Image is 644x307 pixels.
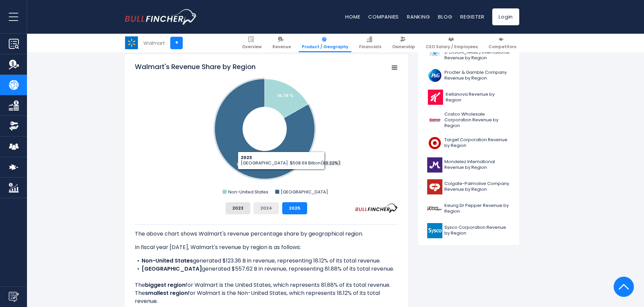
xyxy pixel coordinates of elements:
[142,265,202,273] b: [GEOGRAPHIC_DATA]
[282,202,307,214] button: 2025
[345,13,360,20] a: Home
[489,44,516,50] span: Competitors
[242,44,262,50] span: Overview
[135,224,398,305] div: The for Walmart is the United States, which represents 81.88% of its total revenue. The for Walma...
[423,199,514,218] a: Keurig Dr Pepper Revenue by Region
[272,44,291,50] span: Revenue
[427,45,442,60] img: PM logo
[427,90,444,105] img: K logo
[359,44,381,50] span: Financials
[423,221,514,240] a: Sysco Corporation Revenue by Region
[135,257,398,265] li: generated $123.36 B in revenue, representing 18.12% of its total revenue.
[269,34,294,52] a: Revenue
[302,44,348,50] span: Product / Geography
[145,281,185,289] b: biggest region
[299,34,351,52] a: Product / Geography
[444,112,510,129] span: Costco Wholesale Corporation Revenue by Region
[444,159,510,171] span: Mondelez International Revenue by Region
[237,161,254,167] text: 83.22 %
[239,34,265,52] a: Overview
[135,265,398,273] li: generated $557.62 B in revenue, representing 81.88% of its total revenue.
[427,113,442,128] img: COST logo
[125,9,197,25] a: Go to homepage
[135,243,398,251] p: In fiscal year [DATE], Walmart's revenue by region is as follows:
[426,44,478,50] span: CEO Salary / Employees
[423,42,514,63] a: [PERSON_NAME] [PERSON_NAME] International Revenue by Region
[228,189,268,195] text: Non-United States
[427,157,442,173] img: MDLZ logo
[135,62,398,197] svg: Walmart's Revenue Share by Region
[444,225,510,236] span: Sysco Corporation Revenue by Region
[427,135,442,151] img: TGT logo
[427,201,442,216] img: KDP logo
[427,179,442,194] img: CL logo
[254,202,279,214] button: 2024
[423,34,481,52] a: CEO Salary / Employees
[427,68,442,83] img: PG logo
[423,66,514,85] a: Procter & Gamble Company Revenue by Region
[226,202,250,214] button: 2023
[281,189,328,195] text: [GEOGRAPHIC_DATA]
[125,9,197,25] img: bullfincher logo
[446,92,510,103] span: Kellanova Revenue by Region
[423,178,514,196] a: Colgate-Palmolive Company Revenue by Region
[356,34,384,52] a: Financials
[486,34,519,52] a: Competitors
[492,8,519,25] a: Login
[423,88,514,106] a: Kellanova Revenue by Region
[392,44,415,50] span: Ownership
[389,34,418,52] a: Ownership
[125,36,138,49] img: WMT logo
[142,257,193,265] b: Non-United States
[444,181,510,192] span: Colgate-Palmolive Company Revenue by Region
[423,134,514,152] a: Target Corporation Revenue by Region
[135,230,398,238] p: The above chart shows Walmart's revenue percentage share by geographical region.
[277,92,294,99] text: 16.78 %
[444,137,510,149] span: Target Corporation Revenue by Region
[444,70,510,81] span: Procter & Gamble Company Revenue by Region
[460,13,484,20] a: Register
[170,37,183,49] a: +
[423,110,514,130] a: Costco Wholesale Corporation Revenue by Region
[135,62,256,71] tspan: Walmart's Revenue Share by Region
[444,44,510,61] span: [PERSON_NAME] [PERSON_NAME] International Revenue by Region
[438,13,452,20] a: Blog
[145,289,188,297] b: smallest region
[407,13,430,20] a: Ranking
[427,223,442,238] img: SYY logo
[143,39,165,47] div: Walmart
[423,156,514,174] a: Mondelez International Revenue by Region
[9,121,19,131] img: Ownership
[444,203,510,214] span: Keurig Dr Pepper Revenue by Region
[368,13,399,20] a: Companies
